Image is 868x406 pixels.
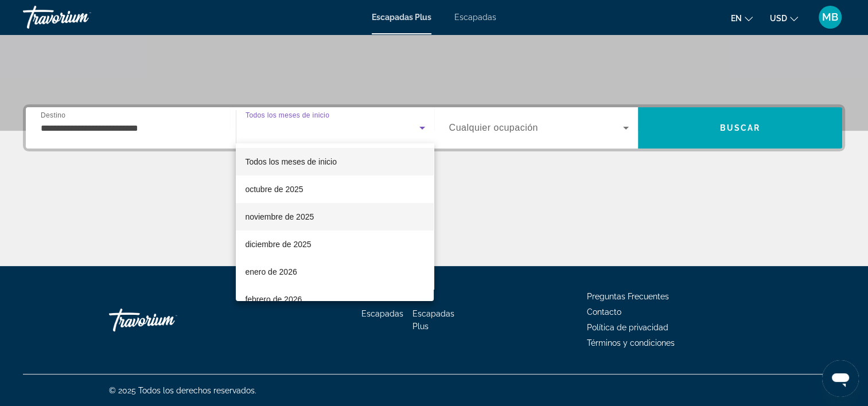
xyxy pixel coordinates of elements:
iframe: Botón para iniciar la ventana de mensajería [822,360,859,397]
font: enero de 2026 [245,267,297,276]
font: octubre de 2025 [245,185,303,194]
font: febrero de 2026 [245,295,302,304]
span: Todos los meses de inicio [245,157,337,166]
font: diciembre de 2025 [245,240,311,249]
font: noviembre de 2025 [245,212,314,221]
